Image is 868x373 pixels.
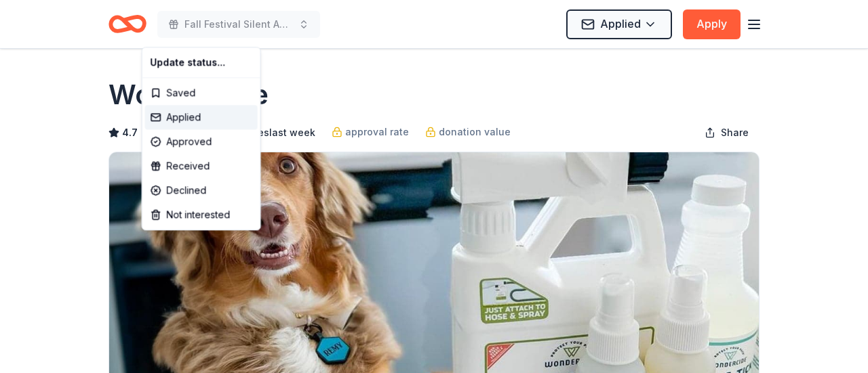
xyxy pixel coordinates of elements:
[184,16,293,32] span: Fall Festival Silent Auction
[145,105,258,129] div: Applied
[145,129,258,154] div: Approved
[145,202,258,227] div: Not interested
[145,50,258,74] div: Update status...
[145,154,258,178] div: Received
[145,178,258,202] div: Declined
[145,81,258,105] div: Saved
